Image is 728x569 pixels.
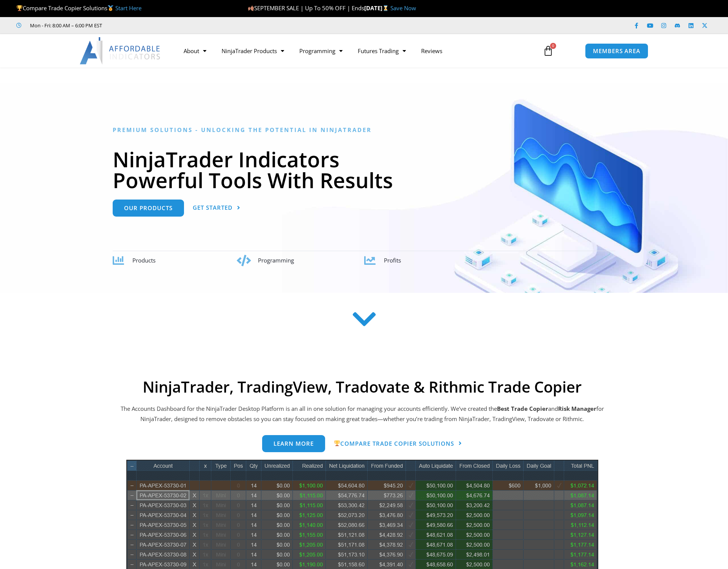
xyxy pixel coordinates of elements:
[176,42,214,60] a: About
[119,404,605,425] p: The Accounts Dashboard for the NinjaTrader Desktop Platform is an all in one solution for managin...
[247,4,364,12] span: SEPTEMBER SALE | Up To 50% OFF | Ends
[558,405,596,412] strong: Risk Manager
[258,256,294,264] span: Programming
[350,42,414,60] a: Futures Trading
[193,205,233,211] span: Get Started
[531,40,565,62] a: 0
[80,37,161,64] img: LogoAI | Affordable Indicators – NinjaTrader
[383,5,388,11] img: ⌛
[124,205,173,211] span: Our Products
[364,4,390,12] strong: [DATE]
[334,435,462,453] a: 🏆Compare Trade Copier Solutions
[593,48,640,54] span: MEMBERS AREA
[176,42,534,60] nav: Menu
[414,42,450,60] a: Reviews
[248,5,254,11] img: 🍂
[113,149,615,190] h1: NinjaTrader Indicators Powerful Tools With Results
[28,21,102,30] span: Mon - Fri: 8:00 AM – 6:00 PM EST
[585,43,648,59] a: MEMBERS AREA
[274,441,314,446] span: Learn more
[108,5,113,11] img: 🥇
[16,4,142,12] span: Compare Trade Copier Solutions
[132,256,156,264] span: Products
[390,4,416,12] a: Save Now
[17,5,22,11] img: 🏆
[334,440,454,446] span: Compare Trade Copier Solutions
[193,200,241,217] a: Get Started
[119,378,605,396] h2: NinjaTrader, TradingView, Tradovate & Rithmic Trade Copier
[113,22,226,29] iframe: Customer reviews powered by Trustpilot
[292,42,350,60] a: Programming
[262,435,325,452] a: Learn more
[334,440,340,446] img: 🏆
[113,126,615,134] h6: Premium Solutions - Unlocking the Potential in NinjaTrader
[113,200,184,217] a: Our Products
[115,4,142,12] a: Start Here
[497,405,548,412] b: Best Trade Copier
[384,256,401,264] span: Profits
[214,42,292,60] a: NinjaTrader Products
[550,43,556,49] span: 0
